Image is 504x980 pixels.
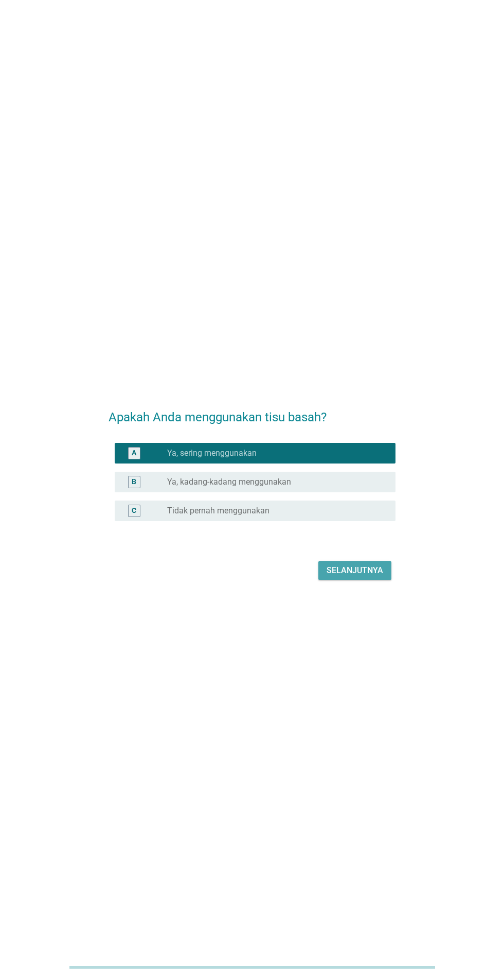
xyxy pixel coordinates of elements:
[167,506,269,516] label: Tidak pernah menggunakan
[167,448,257,458] label: Ya, sering menggunakan
[132,505,136,516] div: C
[132,476,136,487] div: B
[327,564,383,577] div: Selanjutnya
[109,398,395,426] h2: Apakah Anda menggunakan tisu basah?
[167,477,291,487] label: Ya, kadang-kadang menggunakan
[132,448,136,458] div: A
[318,561,391,580] button: Selanjutnya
